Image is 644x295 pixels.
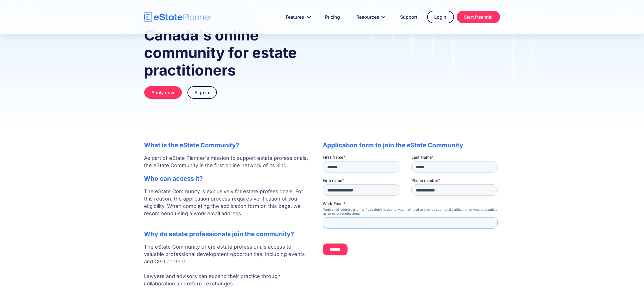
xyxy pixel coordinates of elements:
a: Resources [350,11,391,23]
a: Sign in [187,86,217,99]
a: Start free trial [457,11,500,23]
h2: What is the eState Community? [144,141,311,149]
h2: Application form to join the eState Community [323,141,500,149]
h2: Who can access it? [144,175,311,182]
p: As part of eState Planner's mission to support estate professionals, the eState Community is the ... [144,154,311,169]
a: home [144,12,212,22]
p: The eState Community is exclusively for estate professionals. For this reason, the application pr... [144,188,311,225]
a: Apply now [144,86,182,99]
a: Support [394,11,424,23]
h2: Why do estate professionals join the community? [144,230,311,238]
a: Features [279,11,316,23]
a: Pricing [318,11,347,23]
iframe: Form 0 [323,154,500,260]
a: Login [427,11,454,23]
strong: Canada's online community for estate practitioners [144,26,297,79]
